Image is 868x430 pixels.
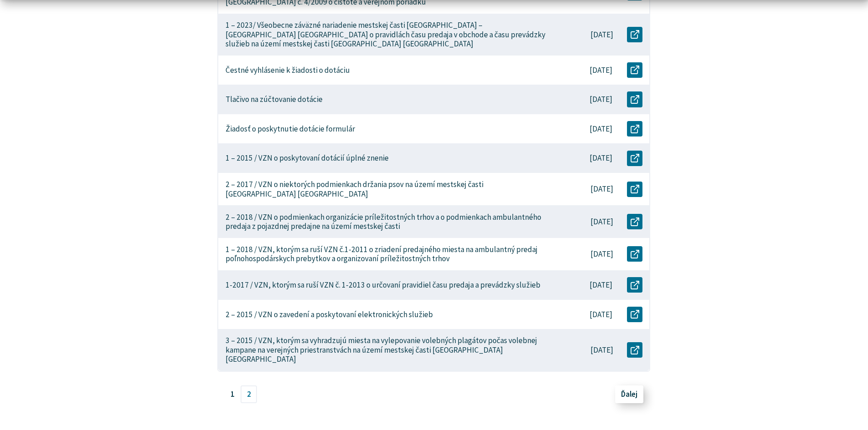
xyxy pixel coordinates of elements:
p: [DATE] [590,95,612,104]
p: 2 – 2015 / VZN o zavedení a poskytovaní elektronických služieb [226,310,433,319]
p: 1 – 2018 / VZN, ktorým sa ruší VZN č.1-2011 o zriadení predajného miesta na ambulantný predaj poľ... [226,245,549,263]
a: Ďalej [615,385,644,403]
p: 1 – 2015 / VZN o poskytovaní dotácií úplné znenie [226,153,389,163]
p: [DATE] [591,217,613,227]
p: 2 – 2018 / VZN o podmienkach organizácie príležitostných trhov a o podmienkach ambulantného preda... [226,212,549,231]
p: Čestné vyhlásenie k žiadosti o dotáciu [226,66,350,75]
p: [DATE] [590,280,612,290]
span: Ďalej [621,389,637,399]
p: [DATE] [591,249,613,259]
p: [DATE] [591,30,613,40]
p: Tlačivo na zúčtovanie dotácie [226,95,323,104]
p: [DATE] [590,66,612,75]
p: [DATE] [591,345,613,355]
p: Žiadosť o poskytnutie dotácie formulár [226,124,355,134]
p: [DATE] [591,184,613,194]
a: 2 [241,385,257,403]
p: 1 – 2023/ Všeobecne záväzné nariadenie mestskej časti [GEOGRAPHIC_DATA] – [GEOGRAPHIC_DATA] [GEOG... [226,20,549,49]
span: 1 [225,385,241,403]
p: [DATE] [590,310,612,319]
p: [DATE] [590,153,612,163]
p: [DATE] [590,124,612,134]
p: 1-2017 / VZN, ktorým sa ruší VZN č. 1-2013 o určovaní pravidiel času predaja a prevádzky služieb [226,280,540,290]
p: 3 – 2015 / VZN, ktorým sa vyhradzujú miesta na vylepovanie volebných plagátov počas volebnej kamp... [226,336,549,364]
p: 2 – 2017 / VZN o niektorých podmienkach držania psov na území mestskej časti [GEOGRAPHIC_DATA] [G... [226,180,549,198]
